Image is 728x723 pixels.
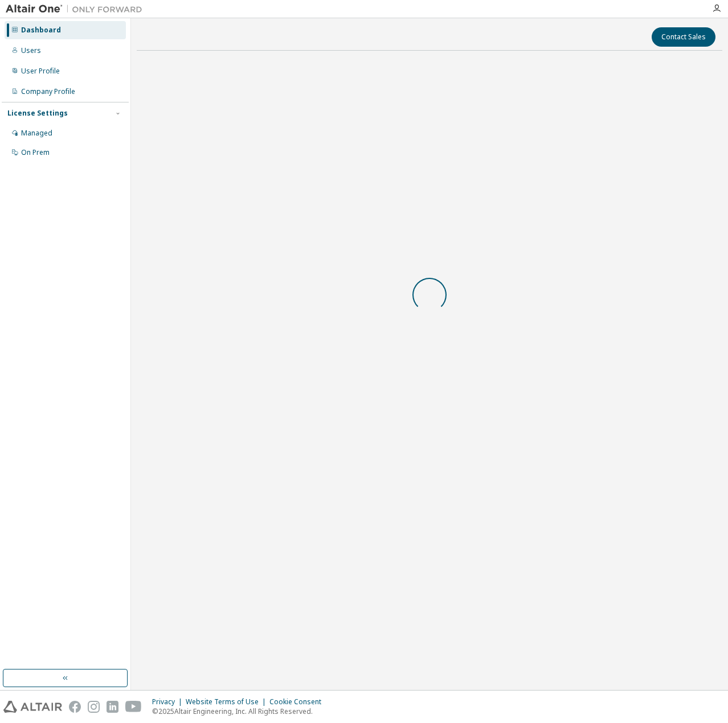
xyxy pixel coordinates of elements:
[652,27,715,47] button: Contact Sales
[69,701,81,713] img: facebook.svg
[152,697,186,706] div: Privacy
[6,3,148,15] img: Altair One
[21,148,50,157] div: On Prem
[3,701,62,713] img: altair_logo.svg
[7,109,68,118] div: License Settings
[152,706,328,716] p: © 2025 Altair Engineering, Inc. All Rights Reserved.
[186,697,269,706] div: Website Terms of Use
[21,129,52,138] div: Managed
[107,701,118,713] img: linkedin.svg
[21,26,61,35] div: Dashboard
[88,701,100,713] img: instagram.svg
[125,701,142,713] img: youtube.svg
[269,697,328,706] div: Cookie Consent
[21,46,41,55] div: Users
[21,87,75,96] div: Company Profile
[21,67,60,76] div: User Profile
